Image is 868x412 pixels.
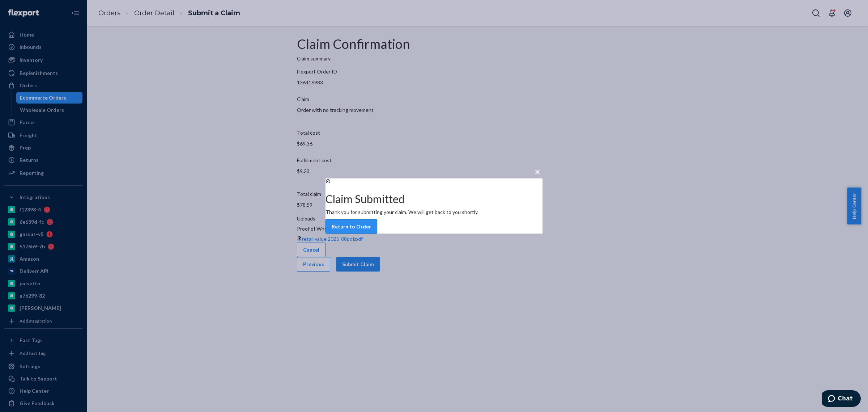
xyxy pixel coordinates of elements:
iframe: Opens a widget where you can chat to one of our agents [822,390,861,408]
h2: Claim Submitted [325,193,542,205]
span: × [535,165,540,178]
button: Return to Order [325,219,377,234]
p: Thank you for submitting your claim. We will get back to you shortly. [325,209,542,216]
